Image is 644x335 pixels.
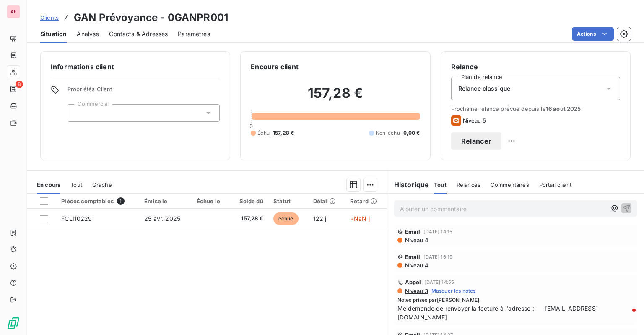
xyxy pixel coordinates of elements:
[273,129,294,137] span: 157,28 €
[404,237,428,243] span: Niveau 4
[40,14,59,21] span: Clients
[434,181,447,188] span: Tout
[249,123,253,129] span: 0
[423,254,452,259] span: [DATE] 16:19
[61,197,134,205] div: Pièces comptables
[257,129,270,137] span: Échu
[457,181,480,188] span: Relances
[68,86,220,97] span: Propriétés Client
[251,85,420,110] h2: 157,28 €
[572,27,614,41] button: Actions
[74,10,228,25] h3: GAN Prévoyance - 0GANPR001
[539,181,571,188] span: Portail client
[451,105,620,112] span: Prochaine relance prévue depuis le
[376,129,400,137] span: Non-échu
[405,228,421,235] span: Email
[144,215,180,222] span: 25 avr. 2025
[75,109,81,117] input: Ajouter une valeur
[7,5,20,18] div: AF
[403,129,420,137] span: 0,00 €
[61,215,92,222] span: FCLI10229
[197,198,225,204] div: Échue le
[273,212,299,225] span: échue
[491,181,529,188] span: Commentaires
[7,317,20,330] img: Logo LeanPay
[397,296,634,304] span: Notes prises par :
[313,198,340,204] div: Délai
[144,198,187,204] div: Émise le
[546,105,581,112] span: 16 août 2025
[273,198,303,204] div: Statut
[397,304,634,322] span: Me demande de renvoyer la facture à l'adresse : [EMAIL_ADDRESS][DOMAIN_NAME]
[7,82,20,96] a: 8
[405,254,421,260] span: Email
[40,30,67,38] span: Situation
[109,30,168,38] span: Contacts & Adresses
[235,215,263,223] span: 157,28 €
[431,287,476,295] span: Masquer les notes
[404,262,428,269] span: Niveau 4
[313,215,327,222] span: 122 j
[235,198,263,204] div: Solde dû
[615,306,636,327] iframe: Intercom live chat
[40,13,59,22] a: Clients
[178,30,210,38] span: Paramètres
[251,62,299,72] h6: Encours client
[437,297,479,303] span: [PERSON_NAME]
[405,279,421,285] span: Appel
[424,280,454,285] span: [DATE] 14:55
[423,229,452,234] span: [DATE] 14:15
[37,181,60,188] span: En cours
[451,132,502,150] button: Relancer
[92,181,112,188] span: Graphe
[51,62,220,72] h6: Informations client
[387,180,429,190] h6: Historique
[70,181,82,188] span: Tout
[451,62,620,72] h6: Relance
[404,288,428,294] span: Niveau 3
[350,198,382,204] div: Retard
[458,84,511,93] span: Relance classique
[117,197,125,205] span: 1
[77,30,99,38] span: Analyse
[463,117,486,124] span: Niveau 5
[350,215,370,222] span: +NaN j
[16,81,23,88] span: 8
